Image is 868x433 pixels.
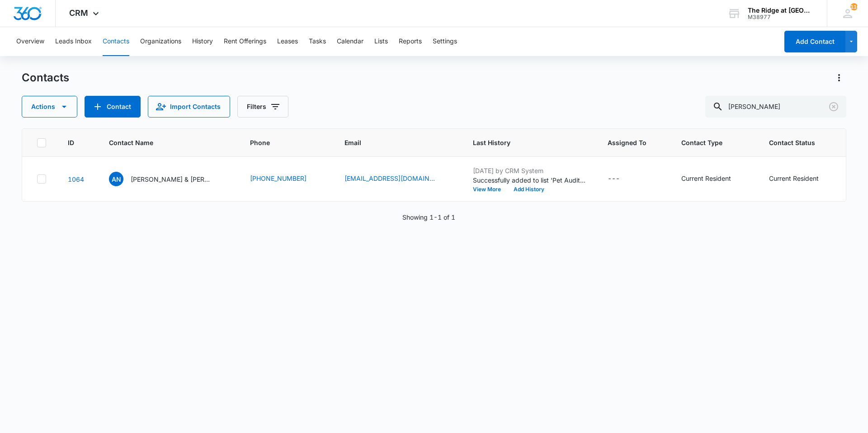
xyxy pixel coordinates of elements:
div: Assigned To - - Select to Edit Field [608,174,636,184]
div: Contact Status - Current Resident - Select to Edit Field [769,174,835,184]
span: Phone [250,138,310,147]
span: Email [344,138,438,147]
span: Contact Name [109,138,215,147]
input: Search Contacts [705,96,846,118]
button: Import Contacts [148,96,230,118]
p: [DATE] by CRM System [473,166,586,175]
button: Contacts [103,27,129,56]
button: View More [473,187,507,192]
span: CRM [69,8,88,18]
button: Actions [832,71,846,85]
button: Tasks [309,27,326,56]
span: Assigned To [608,138,646,147]
button: Add Contact [784,31,845,52]
button: Add Contact [85,96,141,118]
p: [PERSON_NAME] & [PERSON_NAME] [131,174,212,184]
button: Lists [374,27,388,56]
button: Settings [433,27,457,56]
span: 116 [850,3,858,10]
button: Add History [507,187,551,192]
button: Reports [399,27,422,56]
p: Showing 1-1 of 1 [402,212,455,222]
div: account id [748,14,814,20]
div: account name [748,7,814,14]
a: [PHONE_NUMBER] [250,174,307,183]
div: notifications count [850,3,858,10]
a: [EMAIL_ADDRESS][DOMAIN_NAME] [344,174,435,183]
a: Navigate to contact details page for Alexandra Nunez & Terence Liebler [68,175,84,183]
span: Last History [473,138,573,147]
h1: Contacts [22,71,69,85]
button: Organizations [140,27,181,56]
p: Successfully added to list 'Pet Audit [DATE]'. [473,175,586,185]
span: Contact Type [681,138,734,147]
button: Clear [826,99,841,114]
div: Current Resident [681,174,731,183]
button: Leads Inbox [55,27,92,56]
span: ID [68,138,74,147]
div: --- [608,174,620,184]
div: Email - nunezale17@gmail.com - Select to Edit Field [344,174,451,184]
button: Rent Offerings [224,27,266,56]
button: Leases [277,27,298,56]
span: AN [109,172,123,186]
button: History [192,27,213,56]
button: Actions [22,96,77,118]
button: Filters [237,96,288,118]
div: Current Resident [769,174,819,183]
button: Overview [16,27,44,56]
div: Phone - (703) 304-5889 - Select to Edit Field [250,174,323,184]
span: Contact Status [769,138,822,147]
div: Contact Type - Current Resident - Select to Edit Field [681,174,747,184]
button: Calendar [337,27,363,56]
div: Contact Name - Alexandra Nunez & Terence Liebler - Select to Edit Field [109,172,228,186]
